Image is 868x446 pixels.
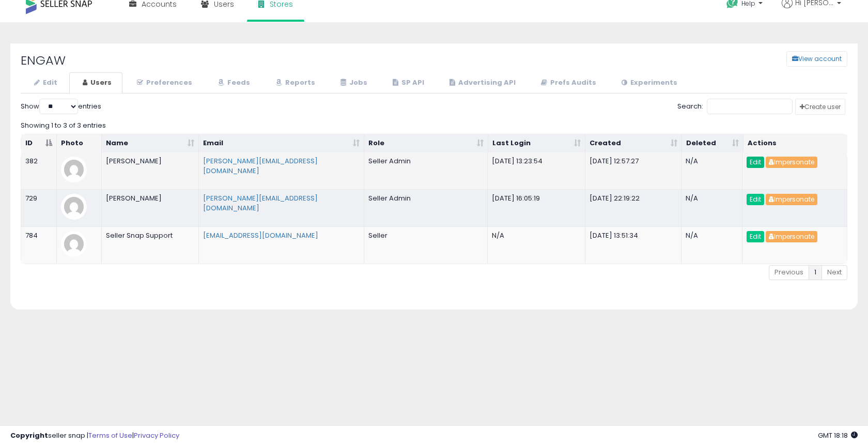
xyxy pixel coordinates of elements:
a: [PERSON_NAME][EMAIL_ADDRESS][DOMAIN_NAME] [203,156,318,176]
td: Seller Admin [364,152,488,189]
a: Privacy Policy [134,430,179,440]
td: Seller [364,226,488,264]
a: Users [69,72,122,94]
td: 382 [21,152,57,189]
th: Actions [743,134,848,153]
button: Impersonate [766,157,817,168]
td: N/A [681,226,743,264]
img: profile [61,194,87,220]
td: [DATE] 12:57:27 [585,152,681,189]
th: Last Login: activate to sort column ascending [488,134,586,153]
a: Advertising API [436,72,526,94]
td: N/A [681,189,743,226]
th: Created: activate to sort column ascending [585,134,681,153]
th: Name: activate to sort column ascending [102,134,199,153]
a: Impersonate [766,157,817,167]
a: Preferences [123,72,203,94]
a: Create user [795,99,845,115]
td: N/A [681,152,743,189]
a: Jobs [327,72,378,94]
a: Terms of Use [88,430,132,440]
a: Next [822,265,847,280]
a: 1 [809,265,822,280]
button: View account [786,51,847,67]
input: Search: [707,99,793,114]
td: N/A [488,226,585,264]
a: Feeds [204,72,261,94]
button: Impersonate [766,231,817,242]
td: 784 [21,226,57,264]
a: Edit [747,194,764,205]
a: Edit [747,157,764,168]
a: Previous [769,265,809,280]
a: Impersonate [766,232,817,241]
td: [PERSON_NAME] [102,189,199,226]
a: Impersonate [766,194,817,204]
div: Showing 1 to 3 of 3 entries [21,117,847,131]
a: Experiments [608,72,688,94]
td: 729 [21,189,57,226]
td: [DATE] 13:51:34 [585,226,681,264]
a: Edit [21,72,68,94]
span: 2025-10-9 18:18 GMT [818,430,858,440]
img: profile [61,157,87,182]
strong: Copyright [10,430,48,440]
td: [DATE] 16:05:19 [488,189,585,226]
h2: ENGAW [13,54,364,67]
a: View account [779,51,794,67]
a: Prefs Audits [528,72,607,94]
td: [DATE] 22:19:22 [585,189,681,226]
select: Showentries [39,99,78,114]
a: Edit [747,231,764,242]
th: Role: activate to sort column ascending [364,134,488,153]
a: [EMAIL_ADDRESS][DOMAIN_NAME] [203,230,318,240]
div: seller snap | | [10,431,179,441]
a: SP API [379,72,435,94]
th: Photo [57,134,102,153]
img: profile [61,231,87,257]
span: Create user [800,102,841,111]
td: Seller Snap Support [102,226,199,264]
a: Reports [262,72,326,94]
a: [PERSON_NAME][EMAIL_ADDRESS][DOMAIN_NAME] [203,193,318,213]
label: Search: [677,99,793,114]
td: [DATE] 13:23:54 [488,152,585,189]
td: [PERSON_NAME] [102,152,199,189]
th: Email: activate to sort column ascending [199,134,364,153]
button: Impersonate [766,194,817,205]
label: Show entries [21,99,101,114]
th: ID: activate to sort column descending [21,134,57,153]
td: Seller Admin [364,189,488,226]
th: Deleted: activate to sort column ascending [682,134,743,153]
